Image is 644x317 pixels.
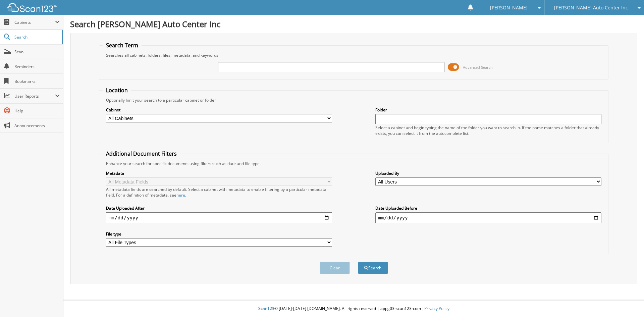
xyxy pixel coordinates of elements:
[490,6,528,10] span: [PERSON_NAME]
[103,87,131,94] legend: Location
[14,93,55,99] span: User Reports
[610,285,644,317] iframe: Chat Widget
[320,262,350,274] button: Clear
[106,205,332,211] label: Date Uploaded After
[14,34,59,40] span: Search
[358,262,388,274] button: Search
[106,107,332,113] label: Cabinet
[258,306,274,311] span: Scan123
[424,306,449,311] a: Privacy Policy
[14,108,60,114] span: Help
[14,64,60,69] span: Reminders
[103,97,605,103] div: Optionally limit your search to a particular cabinet or folder
[106,187,332,198] div: All metadata fields are searched by default. Select a cabinet with metadata to enable filtering b...
[375,107,601,113] label: Folder
[103,150,180,157] legend: Additional Document Filters
[14,19,55,25] span: Cabinets
[463,65,493,70] span: Advanced Search
[14,123,60,128] span: Announcements
[375,125,601,136] div: Select a cabinet and begin typing the name of the folder you want to search in. If the name match...
[7,3,57,12] img: scan123-logo-white.svg
[375,205,601,211] label: Date Uploaded Before
[103,52,605,58] div: Searches all cabinets, folders, files, metadata, and keywords
[375,170,601,176] label: Uploaded By
[103,161,605,166] div: Enhance your search for specific documents using filters such as date and file type.
[63,301,644,317] div: © [DATE]-[DATE] [DOMAIN_NAME]. All rights reserved | appg03-scan123-com |
[106,212,332,223] input: start
[176,192,185,198] a: here
[14,49,60,55] span: Scan
[554,6,628,10] span: [PERSON_NAME] Auto Center Inc
[106,170,332,176] label: Metadata
[375,212,601,223] input: end
[70,18,637,30] h1: Search [PERSON_NAME] Auto Center Inc
[106,231,332,237] label: File type
[14,78,60,84] span: Bookmarks
[103,42,142,49] legend: Search Term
